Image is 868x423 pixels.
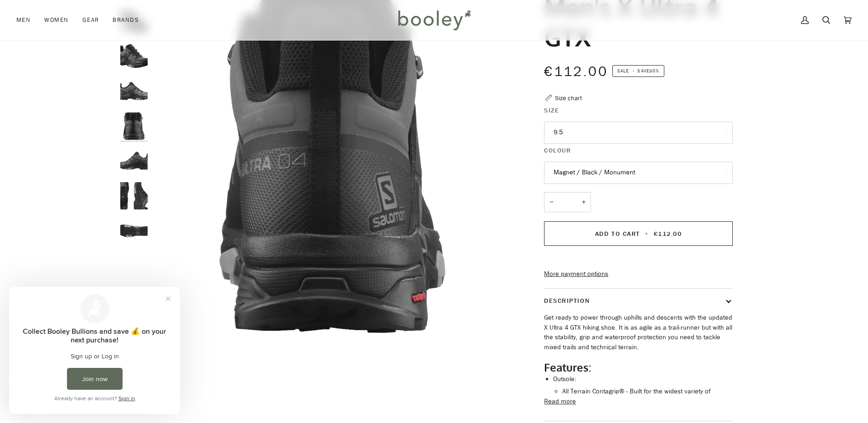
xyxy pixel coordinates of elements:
[544,269,733,279] a: More payment options
[612,65,664,77] span: Save
[649,67,659,74] span: 30%
[630,67,637,74] em: •
[120,77,148,105] img: Salomon Men's X Ultra 4 GTX Magnet / Black / Monument - Booley Galway
[544,397,576,407] button: Read more
[553,374,733,384] li: Outsole:
[654,229,682,238] span: €112.00
[44,15,68,25] span: Women
[555,93,582,103] div: Size chart
[544,106,559,115] span: Size
[544,221,733,246] button: Add to Cart • €112.00
[595,229,640,238] span: Add to Cart
[120,42,148,70] img: Salomon Men's X Ultra 4 GTX Magnet / Black / Monument A - Booley Galway
[9,287,180,414] iframe: Loyalty program pop-up with offers and actions
[16,15,31,25] span: Men
[120,182,148,209] img: Salomon Men's X Ultra 4 GTX Magnet / Black / Monument - Booley Galway
[544,62,608,81] span: €112.00
[544,289,733,313] button: Description
[544,192,591,213] input: Quantity
[576,192,591,213] button: +
[562,387,733,397] li: All Terrain Contagrip® - Built for the widest variety of
[82,15,99,25] span: Gear
[120,147,148,174] img: Salomon Men's X Ultra 4 GTX Magnet / Black / Monument - Booley Galway
[120,112,148,140] img: Salomon Men's X Ultra 4 GTX Magnet / Black / Monument - Booley Galway
[617,67,629,74] span: Sale
[113,15,139,25] span: Brands
[544,361,733,374] h2: Features:
[544,122,733,144] button: 9.5
[544,192,559,213] button: −
[544,162,733,184] button: Magnet / Black / Monument
[544,146,571,155] span: Colour
[120,217,148,245] img: Salomon Men's X Ultra 4 GTX Magnet / Black / Monument - Booley Galway
[544,313,733,352] p: Get ready to power through uphills and descents with the updated X Ultra 4 GTX hiking shoe. It is...
[394,7,474,33] img: Booley
[642,229,651,238] span: •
